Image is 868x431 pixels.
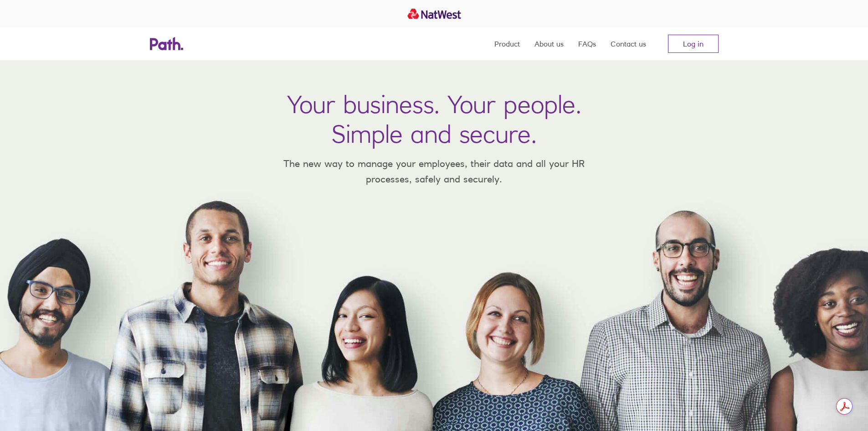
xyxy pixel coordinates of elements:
a: Contact us [611,27,646,60]
h1: Your business. Your people. Simple and secure. [287,89,581,149]
a: Product [494,27,520,60]
a: About us [534,27,564,60]
a: FAQs [578,27,596,60]
p: The new way to manage your employees, their data and all your HR processes, safely and securely. [270,156,598,187]
a: Log in [668,35,719,53]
